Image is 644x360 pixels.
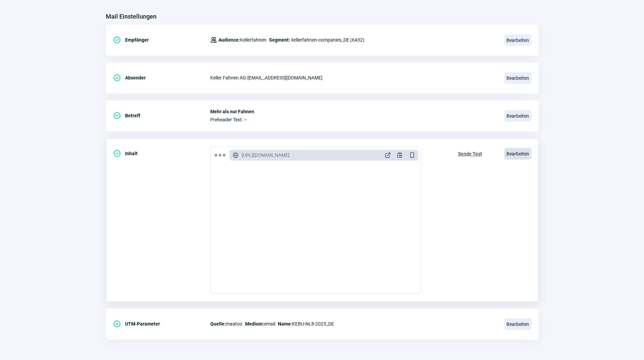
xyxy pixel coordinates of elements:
span: email [245,320,275,328]
span: Bearbeiten [504,148,531,160]
span: maatoo [210,320,242,328]
button: Sende Test [451,147,489,160]
div: Betreff [113,109,210,122]
span: Bearbeiten [504,72,531,84]
span: Medium: [245,321,264,327]
span: Audience: [218,37,240,43]
h3: Mail Einstellungen [106,11,157,22]
span: Kellerfahnen [218,36,266,44]
span: Segment: [269,36,290,44]
span: Sende Test [458,148,482,159]
span: KEBU-NL8-2025_DE [278,320,334,328]
span: Preheader Text: – [210,117,496,122]
span: Name: [278,321,292,327]
div: Keller Fahnen AG - [EMAIL_ADDRESS][DOMAIN_NAME] [210,71,496,85]
div: UTM-Parameter [113,317,210,331]
span: [URL][DOMAIN_NAME] [242,152,289,159]
span: Quelle: [210,321,226,327]
div: kellerfahnen-companies_DE (6432) [210,33,364,47]
div: Absender [113,71,210,85]
div: Empfänger [113,33,210,47]
span: Mehr als nur Fahnen [210,109,496,114]
div: Inhalt [113,147,210,160]
span: Bearbeiten [504,34,531,46]
span: Bearbeiten [504,110,531,122]
span: Bearbeiten [504,318,531,330]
